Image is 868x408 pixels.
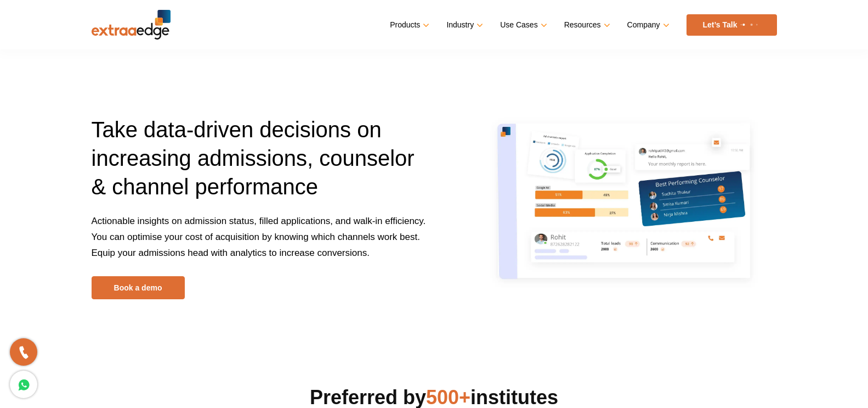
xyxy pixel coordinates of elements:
span: Take data-driven decisions on increasing admissions, counselor & channel performance [92,118,415,199]
a: Industry [446,17,481,33]
span: Actionable insights on admission status, filled applications, and walk-in efficiency. You can opt... [92,216,426,258]
a: Book a demo [92,276,185,299]
img: management-banner [484,92,770,323]
a: Resources [564,17,608,33]
a: Use Cases [500,17,544,33]
a: Company [627,17,667,33]
a: Products [390,17,427,33]
a: Let’s Talk [687,14,777,36]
